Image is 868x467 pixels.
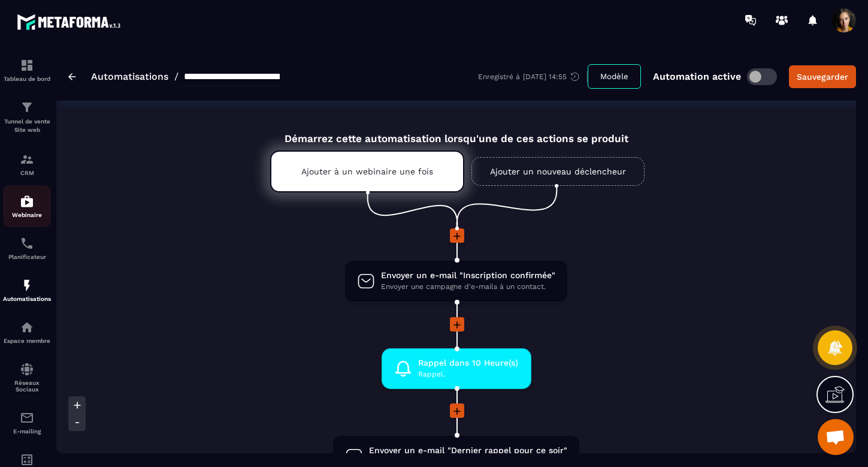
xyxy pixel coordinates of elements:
[3,170,51,176] p: CRM
[20,100,34,115] img: formation
[478,71,588,82] div: Enregistré à
[20,278,34,293] img: automations
[3,185,51,227] a: automationsautomationsWebinaire
[3,143,51,185] a: formationformationCRM
[653,71,741,82] p: Automation active
[471,157,645,186] a: Ajouter un nouveau déclencheur
[3,379,51,393] p: Réseaux Sociaux
[3,117,51,134] p: Tunnel de vente Site web
[3,227,51,269] a: schedulerschedulerPlanificateur
[17,11,125,33] img: logo
[381,270,555,281] span: Envoyer un e-mail "Inscription confirmée"
[3,49,51,91] a: formationformationTableau de bord
[3,212,51,218] p: Webinaire
[174,71,179,82] span: /
[20,58,34,73] img: formation
[20,152,34,167] img: formation
[3,402,51,444] a: emailemailE-mailing
[240,119,672,144] div: Démarrez cette automatisation lorsqu'une de ces actions se produit
[3,338,51,344] p: Espace membre
[381,281,555,293] span: Envoyer une campagne d'e-mails à un contact.
[369,445,567,456] span: Envoyer un e-mail "Dernier rappel pour ce soir"
[3,269,51,311] a: automationsautomationsAutomatisations
[3,353,51,402] a: social-networksocial-networkRéseaux Sociaux
[818,419,854,455] div: Ouvrir le chat
[91,71,168,82] a: Automatisations
[20,362,34,376] img: social-network
[20,411,34,425] img: email
[20,194,34,209] img: automations
[301,167,433,176] p: Ajouter à un webinaire une fois
[3,311,51,353] a: automationsautomationsEspace membre
[418,369,518,380] span: Rappel.
[523,73,567,81] p: [DATE] 14:55
[3,91,51,143] a: formationformationTunnel de vente Site web
[3,296,51,302] p: Automatisations
[68,73,76,80] img: arrow
[20,236,34,251] img: scheduler
[3,428,51,435] p: E-mailing
[20,320,34,335] img: automations
[3,76,51,82] p: Tableau de bord
[20,453,34,467] img: accountant
[588,64,641,89] button: Modèle
[418,357,518,369] span: Rappel dans 10 Heure(s)
[3,254,51,260] p: Planificateur
[797,71,848,83] div: Sauvegarder
[789,65,856,88] button: Sauvegarder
